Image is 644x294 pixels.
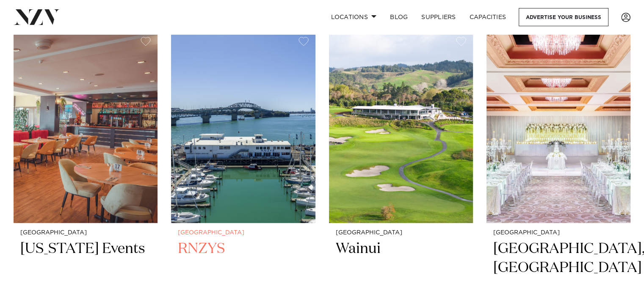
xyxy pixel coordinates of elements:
a: SUPPLIERS [415,8,462,26]
small: [GEOGRAPHIC_DATA] [493,230,624,236]
a: Locations [324,8,383,26]
img: Dining area at Texas Events in Auckland [14,30,158,223]
small: [GEOGRAPHIC_DATA] [20,230,151,236]
a: BLOG [383,8,415,26]
img: nzv-logo.png [14,9,60,25]
small: [GEOGRAPHIC_DATA] [336,230,466,236]
a: Capacities [463,8,513,26]
a: Advertise your business [519,8,608,26]
small: [GEOGRAPHIC_DATA] [178,230,308,236]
